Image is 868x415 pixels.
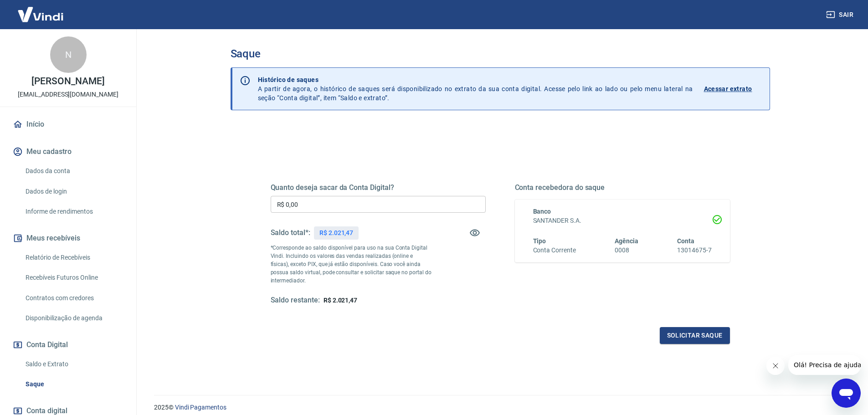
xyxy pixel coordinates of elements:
p: A partir de agora, o histórico de saques será disponibilizado no extrato da sua conta digital. Ac... [258,75,693,102]
a: Acessar extrato [704,75,762,102]
a: Vindi Pagamentos [175,404,226,411]
h5: Conta recebedora do saque [515,183,730,192]
h5: Saldo restante: [271,296,320,305]
h5: Quanto deseja sacar da Conta Digital? [271,183,486,192]
h6: Conta Corrente [533,246,576,255]
a: Saque [22,375,125,394]
a: Contratos com credores [22,289,125,307]
a: Saldo e Extrato [22,355,125,374]
a: Dados da conta [22,162,125,180]
p: Histórico de saques [258,75,693,84]
button: Meus recebíveis [11,228,125,248]
span: Banco [533,208,551,215]
p: R$ 2.021,47 [319,228,353,238]
iframe: Botão para abrir a janela de mensagens [832,379,861,408]
a: Relatório de Recebíveis [22,248,125,267]
p: *Corresponde ao saldo disponível para uso na sua Conta Digital Vindi. Incluindo os valores das ve... [271,244,432,285]
h3: Saque [231,47,770,60]
p: Acessar extrato [704,84,752,93]
a: Início [11,114,125,134]
iframe: Mensagem da empresa [788,355,861,375]
p: [EMAIL_ADDRESS][DOMAIN_NAME] [18,90,118,99]
div: N [50,36,87,73]
button: Sair [824,6,857,23]
p: [PERSON_NAME] [31,77,104,86]
a: Disponibilização de agenda [22,309,125,328]
a: Dados de login [22,182,125,201]
a: Informe de rendimentos [22,202,125,221]
span: Conta [677,237,694,245]
iframe: Fechar mensagem [766,357,785,375]
button: Conta Digital [11,335,125,355]
span: Agência [615,237,638,245]
span: Olá! Precisa de ajuda? [5,6,77,14]
a: Recebíveis Futuros Online [22,268,125,287]
h6: 13014675-7 [677,246,712,255]
h5: Saldo total*: [271,228,310,237]
img: Vindi [11,0,70,28]
h6: SANTANDER S.A. [533,216,712,225]
h6: 0008 [615,246,638,255]
span: Tipo [533,237,546,245]
button: Meu cadastro [11,142,125,162]
span: R$ 2.021,47 [324,297,357,304]
button: Solicitar saque [660,327,730,344]
p: 2025 © [154,403,846,412]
